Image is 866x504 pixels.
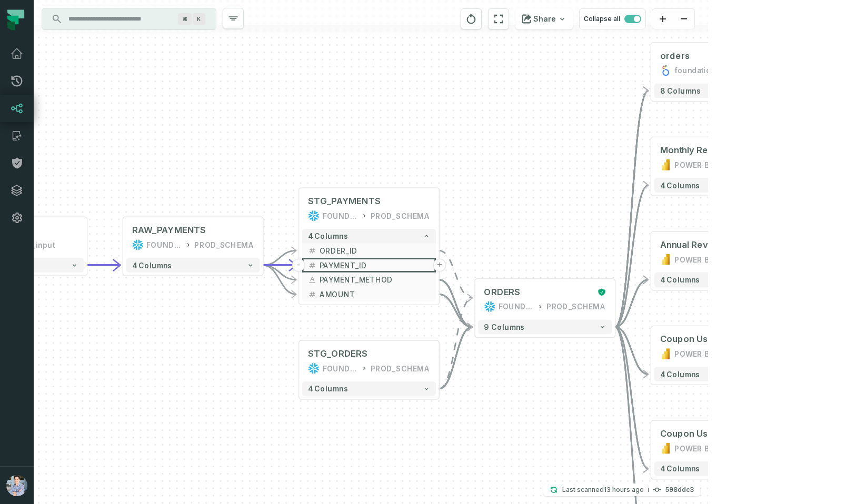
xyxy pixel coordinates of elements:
[308,195,381,207] span: STG_PAYMENTS
[615,185,649,327] g: Edge from 0dd85c77dd217d0afb16c7d4fb3eff19 to c880317c93bc50e3b9a6f5fed2662403
[579,8,646,29] button: Collapse all
[499,301,534,313] div: FOUNDATIONAL_DB
[439,294,473,327] g: Edge from c8867c613c347eb7857e509391c84b7d to 0dd85c77dd217d0afb16c7d4fb3eff19
[263,265,296,294] g: Edge from 616efa676917f6a678dd14162abb4313 to c8867c613c347eb7857e509391c84b7d
[308,246,317,255] span: decimal
[674,254,711,265] div: POWER BI
[562,485,644,495] p: Last scanned
[292,259,305,272] button: -
[323,362,359,374] div: FOUNDATIONAL_DB
[439,250,473,298] g: Edge from c8867c613c347eb7857e509391c84b7d to 0dd85c77dd217d0afb16c7d4fb3eff19
[546,301,606,313] div: PROD_SCHEMA
[194,239,254,250] div: PROD_SCHEMA
[615,327,649,374] g: Edge from 0dd85c77dd217d0afb16c7d4fb3eff19 to 9d59a788612dc060523a8f5939ba2e14
[660,370,700,379] span: 4 columns
[320,274,430,285] span: PAYMENT_METHOD
[302,273,436,287] button: PAYMENT_METHOD
[263,250,296,265] g: Edge from 616efa676917f6a678dd14162abb4313 to c8867c613c347eb7857e509391c84b7d
[439,298,473,389] g: Edge from 065ad36bfe8571d0d37ef1ec05f417fb to 0dd85c77dd217d0afb16c7d4fb3eff19
[6,475,27,496] img: avatar of Alon Nafta
[660,181,700,190] span: 4 columns
[515,8,573,29] button: Share
[320,245,430,256] span: ORDER_ID
[146,239,182,250] div: FOUNDATIONAL_DB
[308,385,348,394] span: 4 columns
[320,289,430,300] span: AMOUNT
[660,239,730,250] div: Annual Revenue
[665,487,694,493] h4: 598ddc3
[25,239,55,250] div: bi_input
[604,486,644,493] relative-time: Oct 9, 2025, 2:15 AM GMT+1
[308,290,317,299] span: decimal
[302,287,436,301] button: AMOUNT
[132,225,206,236] div: RAW_PAYMENTS
[615,327,649,468] g: Edge from 0dd85c77dd217d0afb16c7d4fb3eff19 to 69c20251ca12178e039aa34433dd2b6c
[674,348,711,360] div: POWER BI
[652,9,673,29] button: zoom in
[660,275,700,284] span: 4 columns
[660,465,700,473] span: 4 columns
[302,244,436,258] button: ORDER_ID
[674,159,711,170] div: POWER BI
[323,210,359,221] div: FOUNDATIONAL_DB
[371,362,430,374] div: PROD_SCHEMA
[660,145,735,156] div: Monthly Revenue
[263,265,296,280] g: Edge from 616efa676917f6a678dd14162abb4313 to c8867c613c347eb7857e509391c84b7d
[673,9,694,29] button: zoom out
[674,65,722,76] div: foundational
[320,260,430,271] span: PAYMENT_ID
[308,231,348,240] span: 4 columns
[302,258,436,273] button: PAYMENT_ID
[660,50,690,62] div: orders
[308,348,367,360] div: STG_ORDERS
[308,261,317,270] span: decimal
[660,86,701,95] span: 8 columns
[484,286,520,298] div: ORDERS
[660,334,725,345] div: Coupon Usage
[132,261,172,270] span: 4 columns
[594,288,606,297] div: Certified
[433,259,446,272] button: +
[178,13,192,25] span: Press ⌘ + K to focus the search bar
[193,13,205,25] span: Press ⌘ + K to focus the search bar
[543,483,700,496] button: Last scanned[DATE] 2:15:57 AM598ddc3
[660,428,725,440] div: Coupon Usage
[308,275,317,284] span: string
[484,322,524,331] span: 9 columns
[674,442,711,454] div: POWER BI
[371,210,430,221] div: PROD_SCHEMA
